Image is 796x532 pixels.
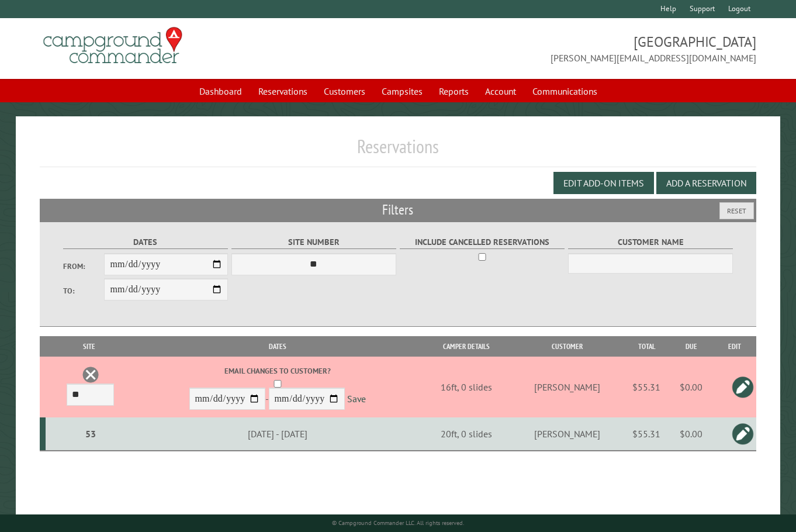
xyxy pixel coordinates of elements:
[656,172,756,194] button: Add a Reservation
[134,365,421,376] label: Email changes to customer?
[511,417,623,451] td: [PERSON_NAME]
[400,236,565,249] label: Include Cancelled Reservations
[423,357,511,417] td: 16ft, 0 slides
[347,393,366,405] a: Save
[432,80,476,102] a: Reports
[670,336,712,357] th: Due
[50,428,130,440] div: 53
[82,366,99,384] a: Delete this reservation
[63,261,104,272] label: From:
[375,80,430,102] a: Campsites
[525,80,604,102] a: Communications
[670,357,712,417] td: $0.00
[423,336,511,357] th: Camper Details
[192,80,249,102] a: Dashboard
[332,519,464,527] small: © Campground Commander LLC. All rights reserved.
[63,285,104,296] label: To:
[40,199,756,221] h2: Filters
[133,336,423,357] th: Dates
[623,417,670,451] td: $55.31
[40,23,186,68] img: Campground Commander
[623,357,670,417] td: $55.31
[134,428,421,440] div: [DATE] - [DATE]
[568,236,733,249] label: Customer Name
[251,80,314,102] a: Reservations
[423,417,511,451] td: 20ft, 0 slides
[134,365,421,413] div: -
[317,80,372,102] a: Customers
[63,236,228,249] label: Dates
[511,336,623,357] th: Customer
[40,135,756,167] h1: Reservations
[719,202,754,219] button: Reset
[46,336,132,357] th: Site
[398,32,756,65] span: [GEOGRAPHIC_DATA] [PERSON_NAME][EMAIL_ADDRESS][DOMAIN_NAME]
[553,172,654,194] button: Edit Add-on Items
[231,236,396,249] label: Site Number
[478,80,523,102] a: Account
[670,417,712,451] td: $0.00
[712,336,756,357] th: Edit
[511,357,623,417] td: [PERSON_NAME]
[623,336,670,357] th: Total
